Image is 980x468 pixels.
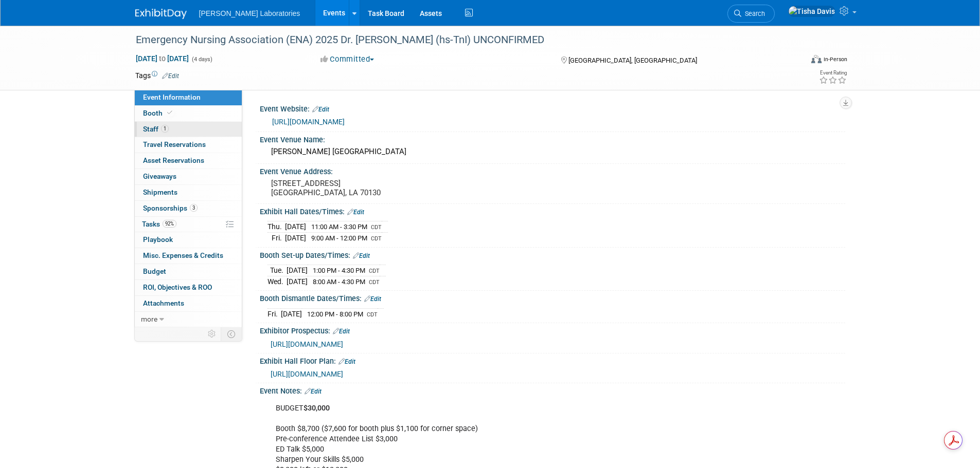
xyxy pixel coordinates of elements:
[135,169,242,184] a: Giveaways
[333,328,350,335] a: Edit
[143,283,212,291] span: ROI, Objectives & ROO
[135,264,242,279] a: Budget
[369,268,380,274] span: CDT
[162,72,179,80] a: Edit
[132,31,787,49] div: Emergency Nursing Association (ENA) 2025 Dr. [PERSON_NAME] (hs-TnI) UNCONFIRMED
[143,235,173,244] span: Playbook
[268,233,285,244] td: Fri.
[788,6,835,17] img: Tisha Davis
[190,204,198,212] span: 3
[135,312,242,327] a: more
[287,265,308,276] td: [DATE]
[143,267,166,275] span: Budget
[285,233,306,244] td: [DATE]
[568,57,697,64] span: [GEOGRAPHIC_DATA], [GEOGRAPHIC_DATA]
[143,299,184,307] span: Attachments
[135,70,179,81] td: Tags
[741,10,765,17] span: Search
[364,295,381,303] a: Edit
[287,276,308,287] td: [DATE]
[268,276,287,287] td: Wed.
[135,217,242,232] a: Tasks92%
[313,278,365,286] span: 8:00 AM - 4:30 PM
[260,132,845,145] div: Event Venue Name:
[369,279,380,286] span: CDT
[143,204,198,212] span: Sponsorships
[312,106,329,113] a: Edit
[199,9,300,17] span: [PERSON_NAME] Laboratories
[353,252,370,259] a: Edit
[143,172,176,180] span: Giveaways
[823,55,847,63] div: In-Person
[143,125,169,133] span: Staff
[317,54,378,65] button: Committed
[135,9,187,19] img: ExhibitDay
[260,291,845,304] div: Booth Dismantle Dates/Times:
[260,248,845,261] div: Booth Set-up Dates/Times:
[143,109,174,117] span: Booth
[268,265,287,276] td: Tue.
[135,201,242,216] a: Sponsorships3
[135,137,242,153] a: Travel Reservations
[307,310,363,318] span: 12:00 PM - 8:00 PM
[272,118,345,126] a: [URL][DOMAIN_NAME]
[191,56,212,63] span: (4 days)
[727,5,775,23] a: Search
[135,54,189,63] span: [DATE] [DATE]
[135,232,242,248] a: Playbook
[203,327,221,341] td: Personalize Event Tab Strip
[281,308,302,319] td: [DATE]
[367,311,378,318] span: CDT
[135,296,242,311] a: Attachments
[260,353,845,367] div: Exhibit Hall Floor Plan:
[338,358,355,365] a: Edit
[305,388,322,395] a: Edit
[271,340,343,348] a: [URL][DOMAIN_NAME]
[135,153,242,169] a: Asset Reservations
[141,315,157,323] span: more
[268,144,838,160] div: [PERSON_NAME] [GEOGRAPHIC_DATA]
[135,280,242,295] a: ROI, Objectives & ROO
[260,204,845,217] div: Exhibit Hall Dates/Times:
[135,248,242,264] a: Misc. Expenses & Credits
[268,221,285,233] td: Thu.
[143,156,204,164] span: Asset Reservations
[135,90,242,105] a: Event Information
[311,223,367,231] span: 11:00 AM - 3:30 PM
[143,93,201,101] span: Event Information
[313,267,365,274] span: 1:00 PM - 4:30 PM
[143,140,206,148] span: Travel Reservations
[143,188,177,196] span: Shipments
[271,179,492,197] pre: [STREET_ADDRESS] [GEOGRAPHIC_DATA], LA 70130
[260,101,845,115] div: Event Website:
[371,224,382,231] span: CDT
[260,323,845,336] div: Exhibitor Prospectus:
[135,122,242,137] a: Staff1
[742,53,848,69] div: Event Format
[221,327,242,341] td: Toggle Event Tabs
[304,404,330,413] b: $30,000
[268,308,281,319] td: Fri.
[811,55,822,63] img: Format-Inperson.png
[163,220,176,228] span: 92%
[271,370,343,378] a: [URL][DOMAIN_NAME]
[285,221,306,233] td: [DATE]
[311,234,367,242] span: 9:00 AM - 12:00 PM
[371,235,382,242] span: CDT
[260,164,845,177] div: Event Venue Address:
[142,220,176,228] span: Tasks
[819,70,847,76] div: Event Rating
[347,209,364,216] a: Edit
[167,110,172,116] i: Booth reservation complete
[157,54,167,63] span: to
[260,383,845,397] div: Event Notes:
[161,125,169,133] span: 1
[135,106,242,121] a: Booth
[143,251,223,259] span: Misc. Expenses & Credits
[135,185,242,200] a: Shipments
